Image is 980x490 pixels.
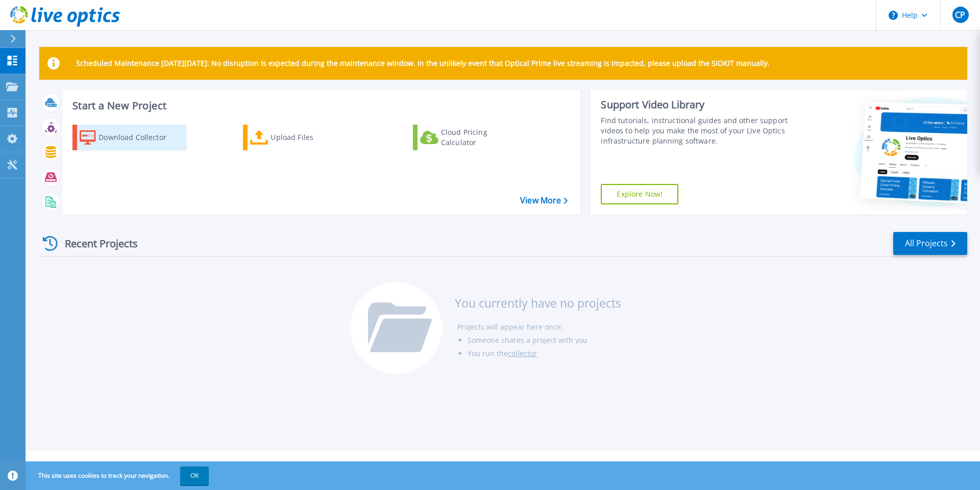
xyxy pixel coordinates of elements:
[601,98,793,111] div: Support Video Library
[76,59,770,67] p: Scheduled Maintenance [DATE][DATE]: No disruption is expected during the maintenance window. In t...
[457,320,621,334] li: Projects will appear here once:
[99,127,180,148] div: Download Collector
[28,466,209,485] span: This site uses cookies to track your navigation.
[468,334,621,347] li: Someone shares a project with you
[441,127,523,148] div: Cloud Pricing Calculator
[243,125,357,150] a: Upload Files
[955,11,965,19] span: CP
[601,115,793,146] div: Find tutorials, instructional guides and other support videos to help you make the most of your L...
[180,466,209,485] button: OK
[468,347,621,360] li: You run the
[520,196,568,205] a: View More
[39,231,152,256] div: Recent Projects
[893,232,967,255] a: All Projects
[508,348,537,358] a: collector
[72,125,186,150] a: Download Collector
[271,127,352,148] div: Upload Files
[413,125,527,150] a: Cloud Pricing Calculator
[72,100,568,111] h3: Start a New Project
[601,184,678,204] a: Explore Now!
[455,297,621,309] h3: You currently have no projects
